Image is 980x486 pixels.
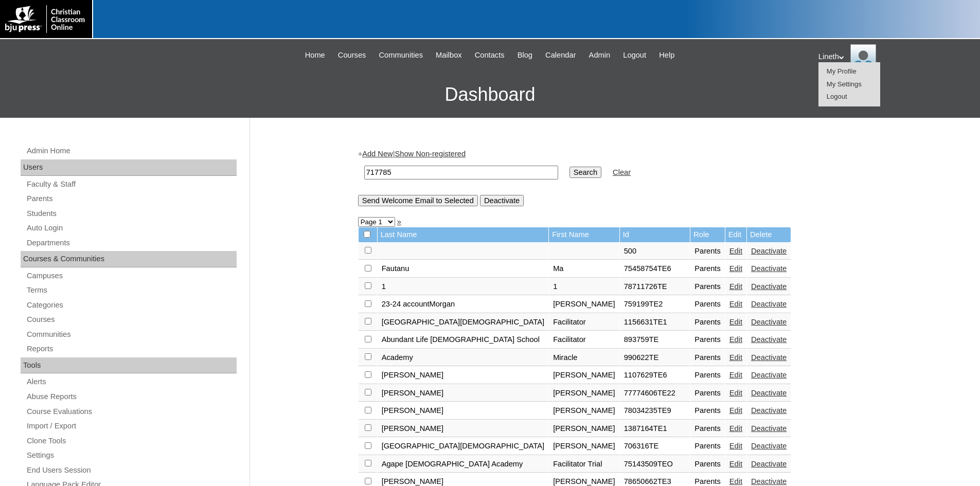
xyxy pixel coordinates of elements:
[549,456,619,473] td: Facilitator Trial
[549,402,619,420] td: [PERSON_NAME]
[623,49,646,61] span: Logout
[378,260,549,278] td: Fautanu
[729,424,742,433] a: Edit
[21,357,237,374] div: Tools
[620,456,690,473] td: 75143509TEO
[589,49,611,61] span: Admin
[362,150,393,158] a: Add New
[751,353,787,362] a: Deactivate
[436,49,462,61] span: Mailbox
[431,49,467,61] a: Mailbox
[690,402,725,420] td: Parents
[26,420,237,433] a: Import / Export
[300,49,330,61] a: Home
[729,442,742,450] a: Edit
[620,402,690,420] td: 78034235TE9
[26,269,237,282] a: Campuses
[26,192,237,205] a: Parents
[378,420,549,438] td: [PERSON_NAME]
[751,424,787,433] a: Deactivate
[378,331,549,349] td: Abundant Life [DEMOGRAPHIC_DATA] School
[827,67,857,75] a: My Profile
[26,284,237,297] a: Terms
[545,49,576,61] span: Calendar
[21,251,237,267] div: Courses & Communities
[751,247,787,255] a: Deactivate
[379,49,423,61] span: Communities
[751,460,787,468] a: Deactivate
[620,314,690,331] td: 1156631TE1
[470,49,510,61] a: Contacts
[26,390,237,403] a: Abuse Reports
[729,335,742,344] a: Edit
[26,299,237,312] a: Categories
[729,300,742,308] a: Edit
[549,367,619,384] td: [PERSON_NAME]
[613,168,631,176] a: Clear
[690,331,725,349] td: Parents
[725,227,746,242] td: Edit
[512,49,538,61] a: Blog
[378,456,549,473] td: Agape [DEMOGRAPHIC_DATA] Academy
[518,49,532,61] span: Blog
[729,460,742,468] a: Edit
[378,314,549,331] td: [GEOGRAPHIC_DATA][DEMOGRAPHIC_DATA]
[751,318,787,326] a: Deactivate
[620,331,690,349] td: 893759TE
[690,456,725,473] td: Parents
[364,166,558,179] input: Search
[395,150,466,158] a: Show Non-registered
[729,264,742,273] a: Edit
[378,385,549,402] td: [PERSON_NAME]
[729,477,742,485] a: Edit
[690,243,725,260] td: Parents
[827,93,847,100] a: Logout
[620,367,690,384] td: 1107629TE6
[729,389,742,397] a: Edit
[620,296,690,313] td: 759199TE2
[549,314,619,331] td: Facilitator
[618,49,651,61] a: Logout
[690,385,725,402] td: Parents
[620,278,690,296] td: 78711726TE
[374,49,429,61] a: Communities
[620,260,690,278] td: 75458754TE6
[549,420,619,438] td: [PERSON_NAME]
[620,438,690,455] td: 706316TE
[751,406,787,415] a: Deactivate
[729,318,742,326] a: Edit
[751,371,787,379] a: Deactivate
[5,71,975,118] h3: Dashboard
[654,49,680,61] a: Help
[729,282,742,291] a: Edit
[475,49,505,61] span: Contacts
[378,278,549,296] td: 1
[549,260,619,278] td: Ma
[751,300,787,308] a: Deactivate
[620,349,690,367] td: 990622TE
[358,195,478,206] input: Send Welcome Email to Selected
[21,159,237,176] div: Users
[751,335,787,344] a: Deactivate
[378,438,549,455] td: [GEOGRAPHIC_DATA][DEMOGRAPHIC_DATA]
[26,313,237,326] a: Courses
[747,227,791,242] td: Delete
[378,349,549,367] td: Academy
[305,49,325,61] span: Home
[26,435,237,447] a: Clone Tools
[690,260,725,278] td: Parents
[549,438,619,455] td: [PERSON_NAME]
[26,328,237,341] a: Communities
[827,80,862,88] a: My Settings
[26,178,237,191] a: Faculty & Staff
[690,296,725,313] td: Parents
[5,5,87,33] img: logo-white.png
[549,385,619,402] td: [PERSON_NAME]
[751,442,787,450] a: Deactivate
[690,420,725,438] td: Parents
[850,44,876,70] img: Lineth Carreon
[620,385,690,402] td: 77774606TE22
